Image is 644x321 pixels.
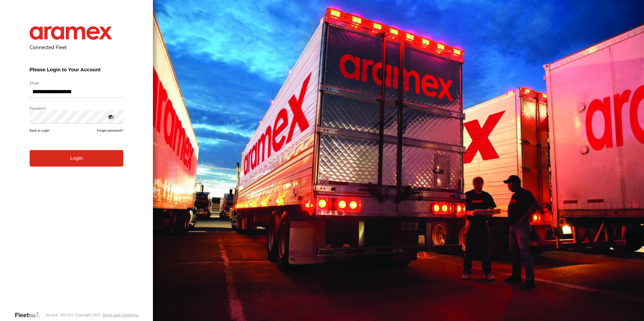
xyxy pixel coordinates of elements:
a: Terms and Conditions [102,313,138,317]
a: Back to Login [30,129,50,132]
label: Password [30,106,124,111]
a: Visit our Website [14,312,45,318]
div: © Copyright 2025 - [71,313,138,317]
img: Aramex [30,26,112,40]
h3: Please Login to Your Account [30,67,124,72]
div: Version: 309.01 [45,313,71,317]
h2: Connected Fleet [30,44,124,50]
button: Login [30,150,124,167]
label: Email [30,80,124,85]
a: Forgot password? [97,129,123,132]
